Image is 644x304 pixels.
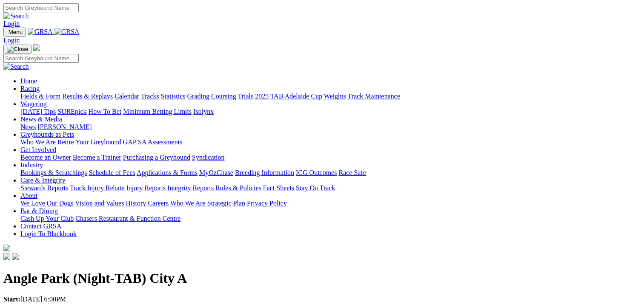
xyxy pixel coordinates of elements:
a: Grading [187,93,209,100]
a: SUREpick [57,108,86,115]
a: Injury Reports [126,184,166,191]
a: [DATE] Tips [20,108,56,115]
a: Trials [238,93,253,100]
h1: Angle Park (Night-TAB) City A [3,270,641,286]
span: Menu [9,29,23,35]
a: Who We Are [170,200,206,207]
a: Greyhounds as Pets [20,131,74,138]
a: Purchasing a Greyhound [123,154,190,161]
a: History [126,200,146,207]
a: Track Injury Rebate [70,184,124,191]
a: News & Media [20,115,62,123]
a: Stewards Reports [20,184,68,191]
input: Search [3,54,79,63]
a: Results & Replays [62,93,113,100]
a: Cash Up Your Club [20,215,74,222]
a: Get Involved [20,146,56,153]
a: 2025 TAB Adelaide Cup [255,93,322,100]
div: Bar & Dining [20,215,641,222]
a: Care & Integrity [20,177,66,184]
a: Fields & Form [20,93,60,100]
a: Contact GRSA [20,222,61,230]
a: Login [3,37,20,44]
div: News & Media [20,123,641,131]
a: About [20,192,37,199]
div: Care & Integrity [20,184,641,192]
a: Bookings & Scratchings [20,169,87,176]
a: Race Safe [338,169,366,176]
a: Who We Are [20,138,56,146]
a: Statistics [161,93,186,100]
a: Isolynx [193,108,214,115]
a: Coursing [211,93,236,100]
img: GRSA [28,28,53,36]
a: Track Maintenance [348,93,400,100]
img: GRSA [54,28,80,36]
a: Minimum Betting Limits [123,108,192,115]
img: logo-grsa-white.png [33,44,40,51]
a: Home [20,77,37,84]
a: MyOzChase [199,169,233,176]
img: Close [7,46,28,53]
a: Applications & Forms [137,169,197,176]
div: Greyhounds as Pets [20,138,641,146]
a: Syndication [192,154,224,161]
a: Chasers Restaurant & Function Centre [75,215,180,222]
a: Bar & Dining [20,207,58,214]
img: logo-grsa-white.png [3,245,10,251]
img: Search [3,63,29,70]
div: Get Involved [20,154,641,161]
input: Search [3,3,79,12]
a: Breeding Information [235,169,294,176]
a: Weights [324,93,346,100]
a: Strategic Plan [207,200,245,207]
a: Fact Sheets [263,184,294,191]
a: Rules & Policies [215,184,261,191]
button: Toggle navigation [3,45,31,54]
a: Careers [148,200,169,207]
a: Retire Your Greyhound [57,138,121,146]
a: Login [3,20,20,27]
a: Tracks [141,93,159,100]
a: Calendar [114,93,139,100]
img: twitter.svg [12,253,19,260]
a: News [20,123,36,130]
a: Racing [20,85,40,92]
a: GAP SA Assessments [123,138,183,146]
a: Schedule of Fees [89,169,135,176]
a: We Love Our Dogs [20,200,73,207]
a: Industry [20,161,43,169]
a: Become a Trainer [73,154,121,161]
a: Integrity Reports [167,184,214,191]
a: Login To Blackbook [20,230,77,237]
div: Industry [20,169,641,177]
button: Toggle navigation [3,28,26,37]
a: ICG Outcomes [296,169,337,176]
a: Become an Owner [20,154,71,161]
div: About [20,200,641,207]
a: [PERSON_NAME] [37,123,92,130]
a: Privacy Policy [247,200,287,207]
div: Racing [20,93,641,100]
a: How To Bet [89,108,122,115]
a: Stay On Track [296,184,335,191]
strong: Start: [3,296,20,303]
a: Wagering [20,100,47,107]
a: Vision and Values [75,200,124,207]
img: Search [3,12,29,20]
img: facebook.svg [3,253,10,260]
div: Wagering [20,108,641,115]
